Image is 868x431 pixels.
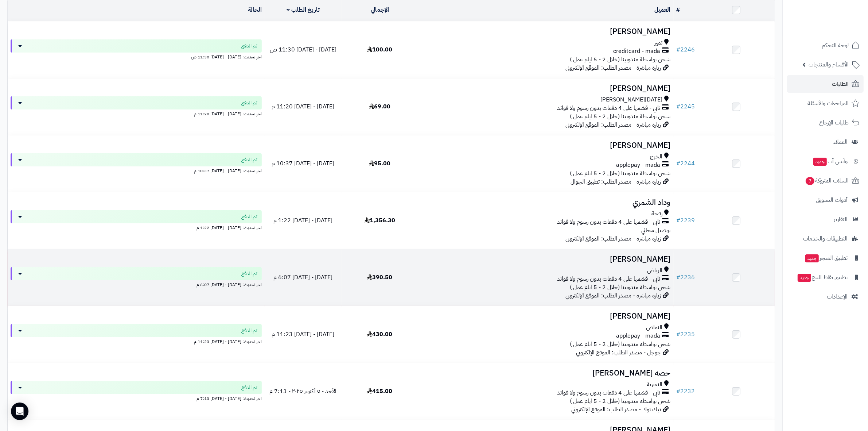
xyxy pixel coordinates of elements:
[797,272,848,282] span: تطبيق نقاط البيع
[787,249,864,267] a: تطبيق المتجرجديد
[421,312,671,320] h3: [PERSON_NAME]
[566,120,661,129] span: زيارة مباشرة - مصدر الطلب: الموقع الإلكتروني
[833,137,848,147] span: العملاء
[241,42,257,50] span: تم الدفع
[572,405,661,414] span: تيك توك - مصدر الطلب: الموقع الإلكتروني
[421,84,671,93] h3: [PERSON_NAME]
[677,159,695,168] a: #2244
[787,230,864,247] a: التطبيقات والخدمات
[787,172,864,189] a: السلات المتروكة7
[787,153,864,170] a: وآتس آبجديد
[557,104,661,112] span: تابي - قسّمها على 4 دفعات بدون رسوم ولا فوائد
[787,191,864,209] a: أدوات التسويق
[570,340,671,349] span: شحن بواسطة مندوبينا (خلال 2 - 5 ايام عمل )
[787,269,864,286] a: تطبيق نقاط البيعجديد
[677,102,695,111] a: #2245
[367,45,392,54] span: 100.00
[421,255,671,263] h3: [PERSON_NAME]
[798,274,811,282] span: جديد
[248,5,262,14] a: الحالة
[805,254,819,262] span: جديد
[787,211,864,228] a: التقارير
[557,389,661,397] span: تابي - قسّمها على 4 دفعات بدون رسوم ولا فوائد
[647,380,663,389] span: النعيرية
[367,330,392,339] span: 430.00
[421,27,671,36] h3: [PERSON_NAME]
[677,387,681,396] span: #
[11,109,262,117] div: اخر تحديث: [DATE] - [DATE] 11:20 م
[241,99,257,107] span: تم الدفع
[601,96,663,104] span: [DATE][PERSON_NAME]
[677,273,681,282] span: #
[557,218,661,226] span: تابي - قسّمها على 4 دفعات بدون رسوم ولا فوائد
[369,102,390,111] span: 69.00
[787,36,864,54] a: لوحة التحكم
[822,40,849,50] span: لوحة التحكم
[813,156,848,166] span: وآتس آب
[813,158,827,166] span: جديد
[11,337,262,345] div: اخر تحديث: [DATE] - [DATE] 11:23 م
[270,45,336,54] span: [DATE] - [DATE] 11:30 ص
[787,114,864,131] a: طلبات الإرجاع
[809,59,849,70] span: الأقسام والمنتجات
[818,19,861,35] img: logo-2.png
[273,273,332,282] span: [DATE] - [DATE] 6:07 م
[827,292,848,302] span: الإعدادات
[421,198,671,207] h3: وداد الشمري
[11,280,262,288] div: اخر تحديث: [DATE] - [DATE] 6:07 م
[570,112,671,121] span: شحن بواسطة مندوبينا (خلال 2 - 5 ايام عمل )
[371,5,389,14] a: الإجمالي
[677,102,681,111] span: #
[614,47,661,55] span: creditcard - mada
[655,39,663,47] span: تمير
[11,223,262,231] div: اخر تحديث: [DATE] - [DATE] 1:22 م
[571,177,661,186] span: زيارة مباشرة - مصدر الطلب: تطبيق الجوال
[642,226,671,235] span: توصيل مجاني
[819,118,849,128] span: طلبات الإرجاع
[806,177,814,185] span: 7
[677,5,680,14] a: #
[677,216,695,225] a: #2239
[834,214,848,224] span: التقارير
[650,153,663,161] span: الخرج
[803,234,848,244] span: التطبيقات والخدمات
[11,53,262,60] div: اخر تحديث: [DATE] - [DATE] 11:30 ص
[11,166,262,174] div: اخر تحديث: [DATE] - [DATE] 10:37 م
[365,216,395,225] span: 1,356.30
[566,64,661,72] span: زيارة مباشرة - مصدر الطلب: الموقع الإلكتروني
[616,332,661,340] span: applepay - mada
[367,273,392,282] span: 390.50
[677,216,681,225] span: #
[677,45,681,54] span: #
[367,387,392,396] span: 415.00
[570,397,671,405] span: شحن بواسطة مندوبينا (خلال 2 - 5 ايام عمل )
[566,234,661,243] span: زيارة مباشرة - مصدر الطلب: الموقع الإلكتروني
[241,384,257,391] span: تم الدفع
[805,176,849,186] span: السلات المتروكة
[272,159,334,168] span: [DATE] - [DATE] 10:37 م
[677,159,681,168] span: #
[241,156,257,163] span: تم الدفع
[787,75,864,93] a: الطلبات
[241,270,257,277] span: تم الدفع
[421,369,671,377] h3: حصه [PERSON_NAME]
[677,330,681,339] span: #
[816,195,848,205] span: أدوات التسويق
[241,213,257,220] span: تم الدفع
[646,323,663,332] span: النماص
[269,387,336,396] span: الأحد - ٥ أكتوبر ٢٠٢٥ - 7:13 م
[787,288,864,305] a: الإعدادات
[570,169,671,178] span: شحن بواسطة مندوبينا (خلال 2 - 5 ايام عمل )
[557,275,661,283] span: تابي - قسّمها على 4 دفعات بدون رسوم ولا فوائد
[272,102,334,111] span: [DATE] - [DATE] 11:20 م
[652,209,663,218] span: رفحة
[677,330,695,339] a: #2235
[576,348,661,357] span: جوجل - مصدر الطلب: الموقع الإلكتروني
[677,387,695,396] a: #2232
[369,159,390,168] span: 95.00
[832,79,849,89] span: الطلبات
[787,95,864,112] a: المراجعات والأسئلة
[287,5,320,14] a: تاريخ الطلب
[647,266,663,275] span: الرياض
[616,161,661,169] span: applepay - mada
